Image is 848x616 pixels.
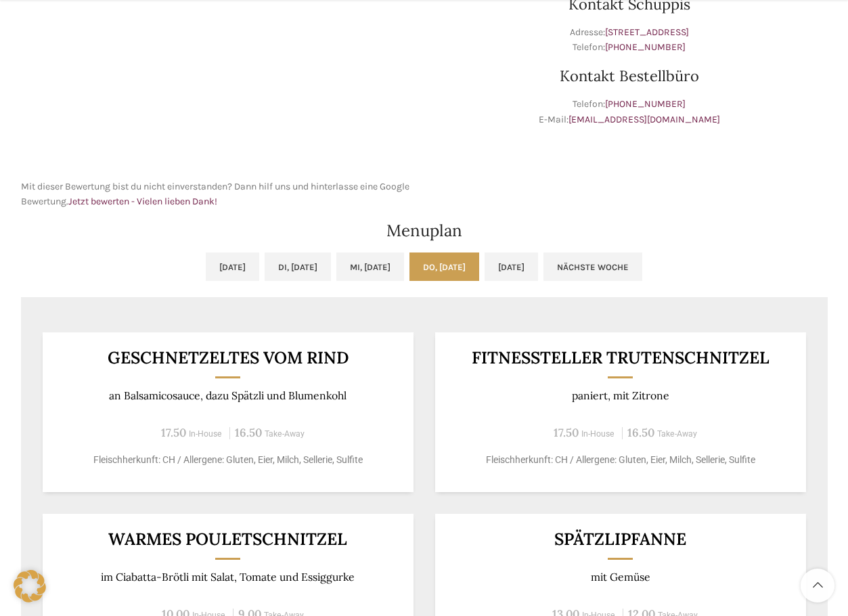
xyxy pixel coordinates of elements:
[21,223,828,239] h2: Menuplan
[543,252,642,281] a: Nächste Woche
[554,425,579,440] span: 17.50
[451,453,789,467] p: Fleischherkunft: CH / Allergene: Gluten, Eier, Milch, Sellerie, Sulfite
[485,252,538,281] a: [DATE]
[59,349,397,366] h3: Geschnetzeltes vom Rind
[68,196,217,207] a: Jetzt bewerten - Vielen lieben Dank!
[189,429,222,439] span: In-House
[627,425,654,440] span: 16.50
[605,98,686,110] a: [PHONE_NUMBER]
[409,252,479,281] a: Do, [DATE]
[59,453,397,467] p: Fleischherkunft: CH / Allergene: Gluten, Eier, Milch, Sellerie, Sulfite
[451,389,789,402] p: paniert, mit Zitrone
[451,571,789,584] p: mit Gemüse
[605,41,686,53] a: [PHONE_NUMBER]
[265,429,305,439] span: Take-Away
[336,252,404,281] a: Mi, [DATE]
[161,425,186,440] span: 17.50
[59,389,397,402] p: an Balsamicosauce, dazu Spätzli und Blumenkohl
[657,429,697,439] span: Take-Away
[431,25,828,56] p: Adresse: Telefon:
[568,114,720,125] a: [EMAIL_ADDRESS][DOMAIN_NAME]
[451,349,789,366] h3: Fitnessteller Trutenschnitzel
[431,68,828,83] h3: Kontakt Bestellbüro
[605,26,689,38] a: [STREET_ADDRESS]
[431,97,828,127] p: Telefon: E-Mail:
[59,571,397,584] p: im Ciabatta-Brötli mit Salat, Tomate und Essiggurke
[235,425,262,440] span: 16.50
[451,531,789,548] h3: Spätzlipfanne
[21,179,418,210] p: Mit dieser Bewertung bist du nicht einverstanden? Dann hilf uns und hinterlasse eine Google Bewer...
[206,252,259,281] a: [DATE]
[59,531,397,548] h3: Warmes Pouletschnitzel
[801,569,834,602] a: Scroll to top button
[581,429,615,439] span: In-House
[265,252,331,281] a: Di, [DATE]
